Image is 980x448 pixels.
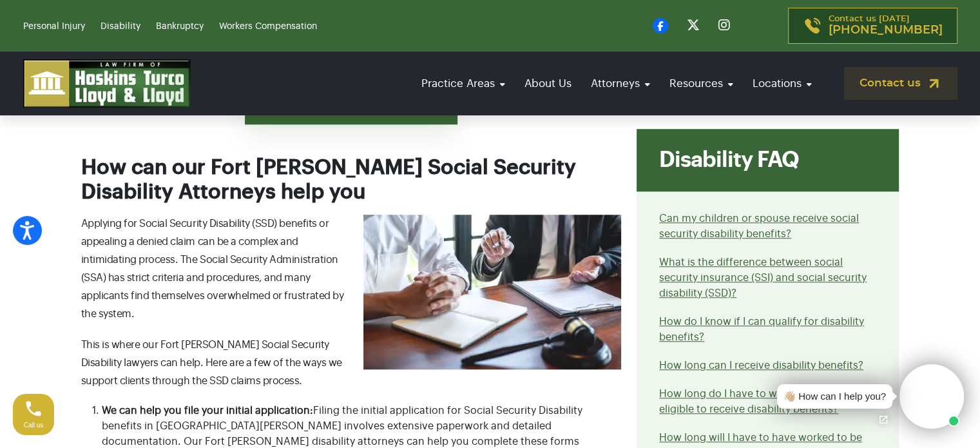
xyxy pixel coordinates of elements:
[23,22,85,31] a: Personal Injury
[870,406,897,433] a: Open chat
[101,22,140,31] a: Disability
[584,65,657,102] a: Attorneys
[663,65,740,102] a: Resources
[637,129,899,191] div: Disability FAQ
[829,24,943,37] span: [PHONE_NUMBER]
[23,59,191,108] img: logo
[659,360,863,371] a: How long can I receive disability benefits?
[659,213,859,239] a: Can my children or spouse receive social security disability benefits?
[24,422,44,429] span: Call us
[788,8,957,44] a: Contact us [DATE][PHONE_NUMBER]
[659,389,861,414] a: How long do I have to work in order to be eligible to receive disability benefits?
[783,389,886,404] div: 👋🏼 How can I help you?
[518,65,578,102] a: About Us
[219,22,317,31] a: Workers Compensation
[156,22,204,31] a: Bankruptcy
[659,317,864,342] a: How do I know if I can qualify for disability benefits?
[81,155,622,205] h2: How can our Fort [PERSON_NAME] Social Security Disability Attorneys help you
[659,257,867,298] a: What is the difference between social security insurance (SSI) and social security disability (SSD)?
[844,67,957,100] a: Contact us
[746,65,818,102] a: Locations
[102,405,313,416] strong: We can help you file your initial application:
[829,15,943,37] p: Contact us [DATE]
[81,336,622,390] p: This is where our Fort [PERSON_NAME] Social Security Disability lawyers can help. Here are a few ...
[81,215,622,323] p: Applying for Social Security Disability (SSD) benefits or appealing a denied claim can be a compl...
[415,65,512,102] a: Practice Areas
[363,215,621,369] img: A social security disability lawyer helps his client.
